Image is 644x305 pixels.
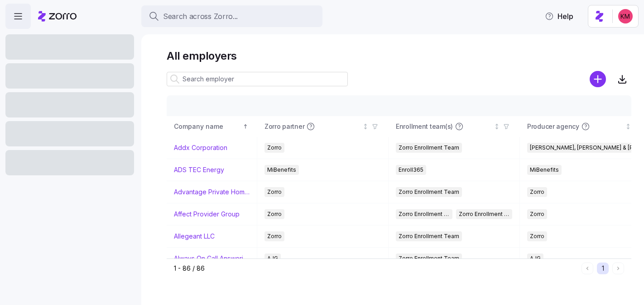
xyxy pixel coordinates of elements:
[167,49,631,63] h1: All employers
[459,209,510,219] span: Zorro Enrollment Experts
[612,263,624,274] button: Next page
[167,116,257,137] th: Company nameSorted ascending
[530,209,544,219] span: Zorro
[399,231,459,241] span: Zorro Enrollment Team
[174,188,250,197] a: Advantage Private Home Care
[396,122,453,131] span: Enrollment team(s)
[590,71,606,87] svg: add icon
[174,165,224,174] a: ADS TEC Energy
[494,123,500,130] div: Not sorted
[267,143,282,153] span: Zorro
[399,209,450,219] span: Zorro Enrollment Team
[389,116,520,137] th: Enrollment team(s)Not sorted
[174,232,215,241] a: Allegeant LLC
[618,9,633,23] img: 8fbd33f679504da1795a6676107ffb9e
[167,72,348,86] input: Search employer
[163,11,238,22] span: Search across Zorro...
[174,210,240,219] a: Affect Provider Group
[530,231,544,241] span: Zorro
[264,122,304,131] span: Zorro partner
[399,187,459,197] span: Zorro Enrollment Team
[174,143,227,152] a: Addx Corporation
[399,165,423,175] span: Enroll365
[530,165,559,175] span: MiBenefits
[399,143,459,153] span: Zorro Enrollment Team
[399,253,459,263] span: Zorro Enrollment Team
[174,264,578,273] div: 1 - 86 / 86
[141,5,322,27] button: Search across Zorro...
[242,123,249,130] div: Sorted ascending
[527,122,579,131] span: Producer agency
[530,253,541,263] span: AJG
[257,116,389,137] th: Zorro partnerNot sorted
[362,123,369,130] div: Not sorted
[538,7,581,25] button: Help
[267,253,278,263] span: AJG
[625,123,631,130] div: Not sorted
[174,122,241,131] div: Company name
[582,263,593,274] button: Previous page
[174,254,250,263] a: Always On Call Answering Service
[267,231,282,241] span: Zorro
[597,263,609,274] button: 1
[545,11,573,22] span: Help
[530,187,544,197] span: Zorro
[267,165,296,175] span: MiBenefits
[267,209,282,219] span: Zorro
[267,187,282,197] span: Zorro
